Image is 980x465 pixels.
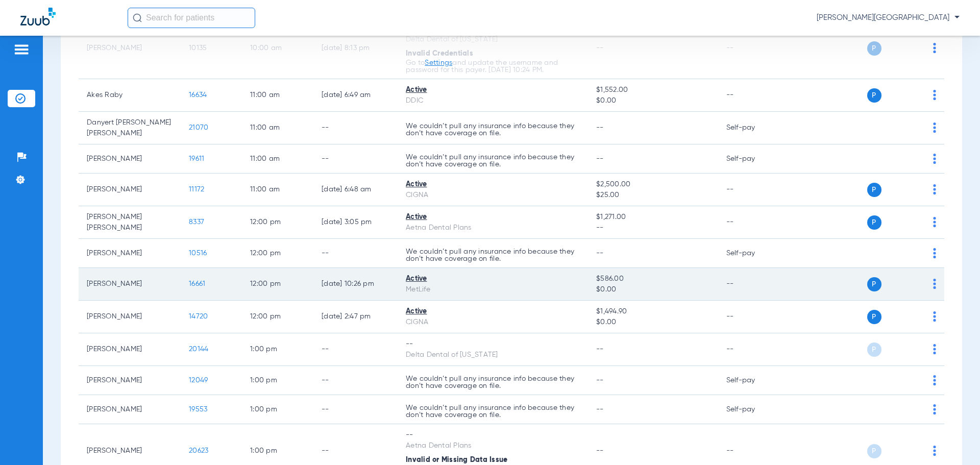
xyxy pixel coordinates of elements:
[406,85,580,95] div: Active
[189,377,208,384] span: 12049
[79,268,181,301] td: [PERSON_NAME]
[406,59,580,74] p: Go to and update the username and password for this payer. [DATE] 10:24 PM.
[79,206,181,239] td: [PERSON_NAME] [PERSON_NAME]
[313,301,398,333] td: [DATE] 2:47 PM
[596,179,709,190] span: $2,500.00
[406,179,580,190] div: Active
[79,333,181,366] td: [PERSON_NAME]
[718,79,787,112] td: --
[406,440,580,451] div: Aetna Dental Plans
[910,90,920,100] img: x.svg
[406,223,580,233] div: Aetna Dental Plans
[79,144,181,174] td: [PERSON_NAME]
[313,206,398,239] td: [DATE] 3:05 PM
[242,79,313,112] td: 11:00 AM
[406,34,580,45] div: Delta Dental of [US_STATE]
[313,112,398,144] td: --
[79,239,181,268] td: [PERSON_NAME]
[406,350,580,360] div: Delta Dental of [US_STATE]
[406,284,580,295] div: MetLife
[313,18,398,79] td: [DATE] 8:13 PM
[596,447,604,454] span: --
[596,250,604,257] span: --
[910,311,920,322] img: x.svg
[406,274,580,284] div: Active
[425,59,452,66] a: Settings
[406,190,580,201] div: CIGNA
[596,306,709,317] span: $1,494.90
[242,174,313,206] td: 11:00 AM
[79,112,181,144] td: Danyert [PERSON_NAME] [PERSON_NAME]
[406,50,473,57] span: Invalid Credentials
[189,44,207,52] span: 10135
[406,430,580,440] div: --
[933,154,936,164] img: group-dot-blue.svg
[189,346,208,353] span: 20144
[79,366,181,395] td: [PERSON_NAME]
[20,8,56,26] img: Zuub Logo
[933,375,936,385] img: group-dot-blue.svg
[406,212,580,223] div: Active
[189,155,204,162] span: 19611
[189,91,207,99] span: 16634
[867,342,881,357] span: P
[406,95,580,106] div: DDIC
[242,366,313,395] td: 1:00 PM
[242,395,313,424] td: 1:00 PM
[242,239,313,268] td: 12:00 PM
[596,85,709,95] span: $1,552.00
[242,206,313,239] td: 12:00 PM
[933,90,936,100] img: group-dot-blue.svg
[910,404,920,414] img: x.svg
[313,268,398,301] td: [DATE] 10:26 PM
[718,112,787,144] td: Self-pay
[242,333,313,366] td: 1:00 PM
[718,18,787,79] td: --
[933,184,936,194] img: group-dot-blue.svg
[910,248,920,258] img: x.svg
[867,215,881,230] span: P
[596,44,604,52] span: --
[242,268,313,301] td: 12:00 PM
[133,13,142,22] img: Search Icon
[933,43,936,53] img: group-dot-blue.svg
[596,377,604,384] span: --
[867,310,881,324] span: P
[189,186,204,193] span: 11172
[910,279,920,289] img: x.svg
[242,301,313,333] td: 12:00 PM
[313,239,398,268] td: --
[596,406,604,413] span: --
[242,112,313,144] td: 11:00 AM
[910,344,920,354] img: x.svg
[406,375,580,389] p: We couldn’t pull any insurance info because they don’t have coverage on file.
[79,174,181,206] td: [PERSON_NAME]
[596,223,709,233] span: --
[79,79,181,112] td: Akes Raby
[933,344,936,354] img: group-dot-blue.svg
[910,154,920,164] img: x.svg
[406,339,580,350] div: --
[13,43,30,56] img: hamburger-icon
[313,333,398,366] td: --
[128,8,255,28] input: Search for patients
[718,239,787,268] td: Self-pay
[596,190,709,201] span: $25.00
[910,123,920,133] img: x.svg
[718,301,787,333] td: --
[910,184,920,194] img: x.svg
[313,395,398,424] td: --
[718,174,787,206] td: --
[867,444,881,458] span: P
[929,416,980,465] iframe: Chat Widget
[933,248,936,258] img: group-dot-blue.svg
[406,123,580,137] p: We couldn’t pull any insurance info because they don’t have coverage on file.
[406,154,580,168] p: We couldn’t pull any insurance info because they don’t have coverage on file.
[406,404,580,419] p: We couldn’t pull any insurance info because they don’t have coverage on file.
[313,174,398,206] td: [DATE] 6:48 AM
[933,279,936,289] img: group-dot-blue.svg
[406,248,580,262] p: We couldn’t pull any insurance info because they don’t have coverage on file.
[718,366,787,395] td: Self-pay
[189,313,208,320] span: 14720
